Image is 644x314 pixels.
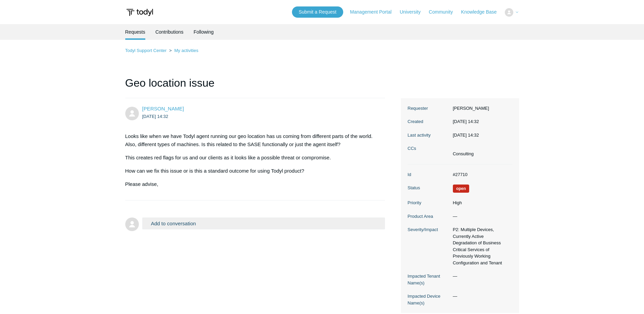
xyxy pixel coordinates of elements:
a: [PERSON_NAME] [142,106,184,111]
dd: P2: Multiple Devices, Currently Active Degradation of Business Critical Services of Previously Wo... [449,226,512,266]
li: Consulting [453,151,474,157]
dt: Last activity [408,132,449,139]
dt: Product Area [408,213,449,220]
h1: Geo location issue [125,75,385,98]
span: Adam Mangeri [142,106,184,111]
time: 2025-08-27T14:32:38+00:00 [453,133,479,138]
p: How can we fix this issue or is this a standard outcome for using Todyl product? [125,167,379,175]
dt: Impacted Tenant Name(s) [408,273,449,286]
dt: Id [408,171,449,178]
p: Please advise, [125,180,379,188]
a: My activities [174,48,198,53]
dt: Impacted Device Name(s) [408,293,449,306]
dt: Severity/Impact [408,226,449,233]
li: Todyl Support Center [125,48,168,53]
a: Community [429,8,460,16]
dt: Priority [408,199,449,206]
a: University [400,8,427,16]
dd: #27710 [449,171,512,178]
span: We are working on a response for you [453,185,470,193]
dd: High [449,199,512,206]
dt: Created [408,118,449,125]
time: 2025-08-27T14:32:38Z [142,114,168,119]
dd: — [449,213,512,220]
dt: CCs [408,145,449,152]
p: Looks like when we have Todyl agent running our geo location has us coming from different parts o... [125,132,379,149]
a: Todyl Support Center [125,48,167,53]
img: Todyl Support Center Help Center home page [125,6,154,19]
dd: — [449,273,512,280]
a: Contributions [155,24,184,40]
li: Requests [125,24,145,40]
a: Management Portal [350,8,398,16]
dt: Requester [408,105,449,112]
a: Following [194,24,214,40]
dd: — [449,293,512,300]
a: Knowledge Base [461,8,503,16]
dt: Status [408,185,449,191]
p: This creates red flags for us and our clients as it looks like a possible threat or compromise. [125,154,379,162]
a: Submit a Request [292,6,343,18]
li: My activities [168,48,198,53]
time: 2025-08-27T14:32:38+00:00 [453,119,479,124]
dd: [PERSON_NAME] [449,105,512,112]
button: Add to conversation [142,217,385,229]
